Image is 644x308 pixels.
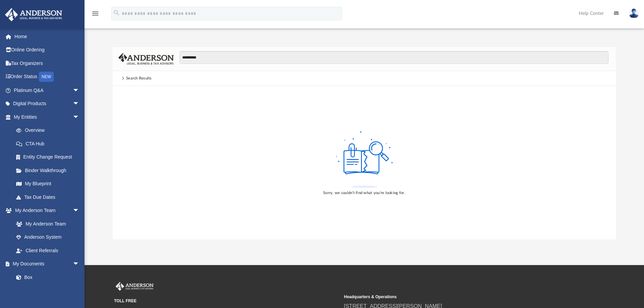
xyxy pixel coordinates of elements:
[114,298,339,304] small: TOLL FREE
[9,231,86,244] a: Anderson System
[73,84,86,97] span: arrow_drop_down
[39,72,54,82] div: NEW
[323,190,405,196] div: Sorry, we couldn’t find what you’re looking for.
[5,84,90,97] a: Platinum Q&Aarrow_drop_down
[5,70,90,84] a: Order StatusNEW
[9,137,90,150] a: CTA Hub
[9,164,90,177] a: Binder Walkthrough
[5,97,90,111] a: Digital Productsarrow_drop_down
[9,190,90,204] a: Tax Due Dates
[9,150,90,164] a: Entity Change Request
[126,75,152,81] div: Search Results
[9,284,86,298] a: Meeting Minutes
[180,51,609,64] input: Search files and folders
[5,30,90,43] a: Home
[73,110,86,124] span: arrow_drop_down
[91,13,99,18] a: menu
[9,177,86,191] a: My Blueprint
[344,294,569,300] small: Headquarters & Operations
[5,204,86,217] a: My Anderson Teamarrow_drop_down
[3,8,64,21] img: Anderson Advisors Platinum Portal
[91,9,99,18] i: menu
[73,257,86,271] span: arrow_drop_down
[9,270,83,284] a: Box
[73,97,86,111] span: arrow_drop_down
[5,43,90,57] a: Online Ordering
[9,244,86,257] a: Client Referrals
[73,204,86,218] span: arrow_drop_down
[114,282,155,291] img: Anderson Advisors Platinum Portal
[5,110,90,124] a: My Entitiesarrow_drop_down
[9,217,83,231] a: My Anderson Team
[5,257,86,271] a: My Documentsarrow_drop_down
[5,56,90,70] a: Tax Organizers
[629,8,639,18] img: User Pic
[113,9,120,17] i: search
[9,124,90,137] a: Overview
